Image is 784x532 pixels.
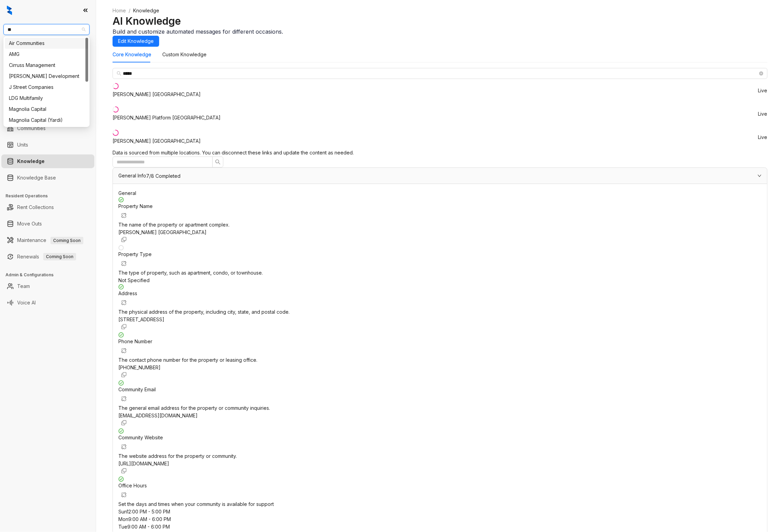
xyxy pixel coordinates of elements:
li: Renewals [1,250,94,264]
button: Edit Knowledge [113,36,159,47]
span: General [118,190,136,196]
li: Leads [1,46,94,60]
span: Tue [118,524,127,530]
li: Communities [1,122,94,135]
span: search [117,71,121,76]
div: The general email address for the property or community inquiries. [118,404,762,412]
div: LDG Multifamily [5,93,88,104]
li: Maintenance [1,233,94,247]
div: LDG Multifamily [9,94,84,102]
div: [STREET_ADDRESS] [118,316,762,323]
li: Voice AI [1,296,94,310]
span: Coming Soon [50,237,83,244]
span: [PHONE_NUMBER] [118,365,161,370]
h2: AI Knowledge [113,14,768,27]
div: The website address for the property or community. [118,452,762,460]
div: The physical address of the property, including city, state, and postal code. [118,308,762,316]
div: Cirruss Management [9,61,84,69]
span: Edit Knowledge [118,37,154,45]
span: Knowledge [133,8,159,13]
div: Not Specified [118,277,762,284]
div: The name of the property or apartment complex. [118,221,762,229]
li: Team [1,279,94,293]
span: Live [758,112,768,116]
div: Property Name [118,203,762,221]
span: 12:00 PM - 5:00 PM [127,509,170,514]
div: Property Type [118,251,762,269]
li: Knowledge Base [1,171,94,185]
div: Core Knowledge [113,51,151,58]
span: [EMAIL_ADDRESS][DOMAIN_NAME] [118,413,198,418]
span: close-circle [759,71,763,76]
div: AMG [5,49,88,60]
span: 9:00 AM - 6:00 PM [127,524,170,530]
div: [PERSON_NAME] [GEOGRAPHIC_DATA] [113,137,201,145]
a: Communities [17,122,46,135]
div: Cirruss Management [5,60,88,71]
div: [PERSON_NAME] Platform [GEOGRAPHIC_DATA] [113,114,221,122]
div: Air Communities [5,38,88,49]
a: Knowledge Base [17,171,56,185]
li: Units [1,138,94,152]
span: 7/8 Completed [146,174,180,178]
div: Phone Number [118,338,762,356]
span: expanded [758,174,762,178]
div: The type of property, such as apartment, condo, or townhouse. [118,269,762,277]
li: Collections [1,92,94,106]
div: J Street Companies [5,82,88,93]
div: [PERSON_NAME] Development [9,72,84,80]
a: Units [17,138,28,152]
a: Knowledge [17,154,45,168]
span: 9:00 AM - 6:00 PM [128,516,171,522]
span: Sun [118,509,127,514]
a: Move Outs [17,217,42,231]
div: Office Hours [118,482,762,500]
a: Rent Collections [17,200,54,214]
div: AMG [9,50,84,58]
div: Address [118,290,762,308]
span: [URL][DOMAIN_NAME] [118,461,169,466]
span: Coming Soon [43,253,76,261]
div: Community Email [118,386,762,404]
div: [PERSON_NAME] [GEOGRAPHIC_DATA] [113,91,201,98]
div: Magnolia Capital [5,104,88,115]
div: Magnolia Capital [9,105,84,113]
div: General Info7/8 Completed [113,168,767,184]
div: The contact phone number for the property or leasing office. [118,356,762,364]
span: Live [758,88,768,93]
div: Davis Development [5,71,88,82]
div: Custom Knowledge [162,51,207,58]
img: logo [7,5,12,15]
div: Magnolia Capital (Yardi) [5,115,88,126]
span: search [215,159,221,165]
li: Rent Collections [1,200,94,214]
h3: Resident Operations [5,193,96,199]
span: Mon [118,516,128,522]
span: Live [758,135,768,140]
div: Build and customize automated messages for different occasions. [113,27,768,36]
li: Knowledge [1,154,94,168]
div: Set the days and times when your community is available for support [118,500,762,508]
span: [PERSON_NAME] [GEOGRAPHIC_DATA] [118,229,207,235]
a: Team [17,279,30,293]
div: Data is sourced from multiple locations. You can disconnect these links and update the content as... [113,149,768,157]
h3: Admin & Configurations [5,272,96,278]
div: Air Communities [9,39,84,47]
a: RenewalsComing Soon [17,250,76,264]
a: Voice AI [17,296,36,310]
li: / [129,7,130,14]
li: Leasing [1,76,94,89]
div: Community Website [118,434,762,452]
span: General Info [118,173,146,178]
div: Magnolia Capital (Yardi) [9,116,84,124]
li: Move Outs [1,217,94,231]
div: J Street Companies [9,83,84,91]
a: Home [111,7,127,14]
